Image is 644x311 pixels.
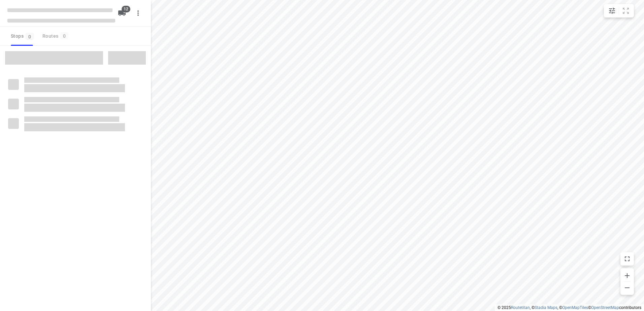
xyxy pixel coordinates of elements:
[497,305,641,310] li: © 2025 , © , © © contributors
[511,305,530,310] a: Routetitan
[562,305,588,310] a: OpenMapTiles
[604,4,634,18] div: small contained button group
[591,305,619,310] a: OpenStreetMap
[605,4,619,18] button: Map settings
[535,305,557,310] a: Stadia Maps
